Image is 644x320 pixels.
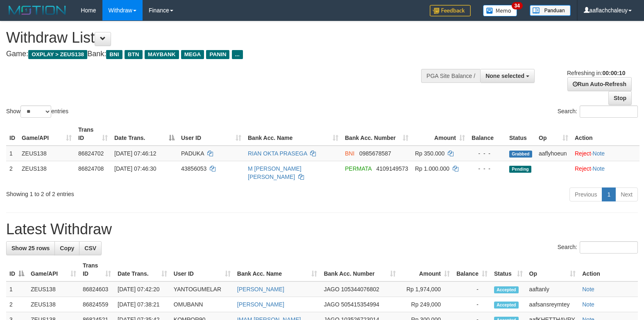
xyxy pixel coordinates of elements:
[415,165,449,172] span: Rp 1.000.000
[483,5,517,16] img: Button%20Memo.svg
[472,149,503,158] div: - - -
[6,241,55,255] a: Show 25 rows
[345,150,354,157] span: BNI
[27,258,79,281] th: Game/API: activate to sort column ascending
[6,281,27,297] td: 1
[114,297,170,312] td: [DATE] 07:38:21
[506,122,535,146] th: Status
[324,286,339,293] span: JAGO
[575,165,591,172] a: Reject
[6,122,18,146] th: ID
[6,297,27,312] td: 2
[415,150,444,157] span: Rp 350.000
[412,122,468,146] th: Amount: activate to sort column ascending
[345,165,372,172] span: PERMATA
[234,258,321,281] th: Bank Acc. Name: activate to sort column ascending
[6,50,421,58] h4: Game: Bank:
[491,258,526,281] th: Status: activate to sort column ascending
[114,150,156,157] span: [DATE] 07:46:12
[248,165,302,180] a: M [PERSON_NAME] [PERSON_NAME]
[512,2,523,9] span: 34
[28,50,87,59] span: OXPLAY > ZEUS138
[181,165,206,172] span: 43856053
[526,258,579,281] th: Op: activate to sort column ascending
[571,146,639,161] td: ·
[248,150,307,157] a: RIAN OKTA PRASEGA
[593,150,605,157] a: Note
[509,166,531,173] span: Pending
[399,258,453,281] th: Amount: activate to sort column ascending
[145,50,179,59] span: MAYBANK
[114,165,156,172] span: [DATE] 07:46:30
[6,221,638,238] h1: Latest Withdraw
[602,187,616,201] a: 1
[6,4,68,16] img: MOTION_logo.png
[359,150,391,157] span: Copy 0985678587 to clipboard
[111,122,178,146] th: Date Trans.: activate to sort column descending
[342,122,412,146] th: Bank Acc. Number: activate to sort column ascending
[558,241,638,254] label: Search:
[78,150,104,157] span: 86824702
[526,281,579,297] td: aaftanly
[579,258,638,281] th: Action
[341,286,379,293] span: Copy 105344076802 to clipboard
[615,187,638,201] a: Next
[399,297,453,312] td: Rp 249,000
[170,297,234,312] td: OMUBANN
[11,245,50,251] span: Show 25 rows
[494,286,519,293] span: Accepted
[320,258,399,281] th: Bank Acc. Number: activate to sort column ascending
[84,245,96,251] span: CSV
[608,91,632,105] a: Stop
[582,286,594,293] a: Note
[79,281,114,297] td: 86824603
[571,161,639,184] td: ·
[20,105,51,118] select: Showentries
[580,105,638,118] input: Search:
[178,122,245,146] th: User ID: activate to sort column ascending
[535,122,571,146] th: Op: activate to sort column ascending
[6,187,262,198] div: Showing 1 to 2 of 2 entries
[480,69,535,83] button: None selected
[60,245,74,251] span: Copy
[18,161,75,184] td: ZEUS138
[54,241,79,255] a: Copy
[453,297,491,312] td: -
[114,281,170,297] td: [DATE] 07:42:20
[526,297,579,312] td: aafsansreymtey
[206,50,229,59] span: PANIN
[472,165,503,173] div: - - -
[567,77,632,91] a: Run Auto-Refresh
[430,5,471,16] img: Feedback.jpg
[341,301,379,308] span: Copy 505415354994 to clipboard
[399,281,453,297] td: Rp 1,974,000
[6,146,18,161] td: 1
[79,297,114,312] td: 86824559
[376,165,408,172] span: Copy 4109149573 to clipboard
[237,301,284,308] a: [PERSON_NAME]
[245,122,342,146] th: Bank Acc. Name: activate to sort column ascending
[232,50,243,59] span: ...
[170,281,234,297] td: YANTOGUMELAR
[575,150,591,157] a: Reject
[485,73,524,79] span: None selected
[602,70,625,76] strong: 00:00:10
[569,187,602,201] a: Previous
[106,50,122,59] span: BNI
[18,146,75,161] td: ZEUS138
[114,258,170,281] th: Date Trans.: activate to sort column ascending
[558,105,638,118] label: Search:
[494,302,519,309] span: Accepted
[567,70,625,76] span: Refreshing in:
[75,122,111,146] th: Trans ID: activate to sort column ascending
[27,297,79,312] td: ZEUS138
[79,258,114,281] th: Trans ID: activate to sort column ascending
[6,258,27,281] th: ID: activate to sort column descending
[6,105,68,118] label: Show entries
[170,258,234,281] th: User ID: activate to sort column ascending
[27,281,79,297] td: ZEUS138
[79,241,102,255] a: CSV
[421,69,480,83] div: PGA Site Balance /
[324,301,339,308] span: JAGO
[6,30,421,46] h1: Withdraw List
